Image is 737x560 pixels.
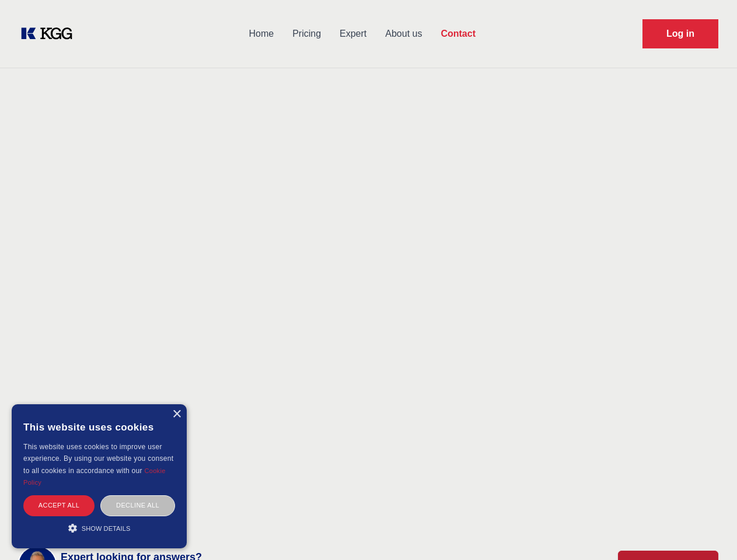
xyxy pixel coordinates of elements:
[23,443,173,475] span: This website uses cookies to improve user experience. By using our website you consent to all coo...
[47,393,163,407] a: @knowledgegategroup
[47,309,275,323] p: [PERSON_NAME][STREET_ADDRESS],
[14,123,723,146] h2: Contact
[23,467,166,486] a: Cookie Policy
[494,206,658,218] label: Last Name*
[23,413,175,441] div: This website uses cookies
[376,19,431,49] a: About us
[47,276,275,290] p: We would love to hear from you.
[679,504,737,560] iframe: Chat Widget
[172,410,181,419] div: Close
[431,19,485,49] a: Contact
[100,495,175,516] div: Decline all
[68,351,152,365] a: [PHONE_NUMBER]
[310,206,475,218] label: First Name*
[239,19,283,49] a: Home
[485,474,544,484] a: Privacy Policy
[343,473,624,487] p: By selecting this, you agree to the and .
[330,19,376,49] a: Expert
[68,372,226,386] a: [EMAIL_ADDRESS][DOMAIN_NAME]
[23,495,95,516] div: Accept all
[642,19,718,48] a: Request Demo
[14,155,723,169] p: Any questions or remarks? Just write us a message and we will get back to you as soon as possible!
[310,392,658,404] label: Message
[310,503,658,533] button: Let's talk
[310,259,658,271] label: Email*
[310,339,475,351] label: Phone Number*
[343,313,396,324] div: I am an expert
[283,19,330,49] a: Pricing
[82,525,131,532] span: Show details
[47,323,275,337] p: [GEOGRAPHIC_DATA], [GEOGRAPHIC_DATA]
[494,339,658,351] label: Organization*
[23,522,175,534] div: Show details
[564,474,621,484] a: Cookie Policy
[19,24,82,43] a: KOL Knowledge Platform: Talk to Key External Experts (KEE)
[47,249,275,269] h2: Contact Information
